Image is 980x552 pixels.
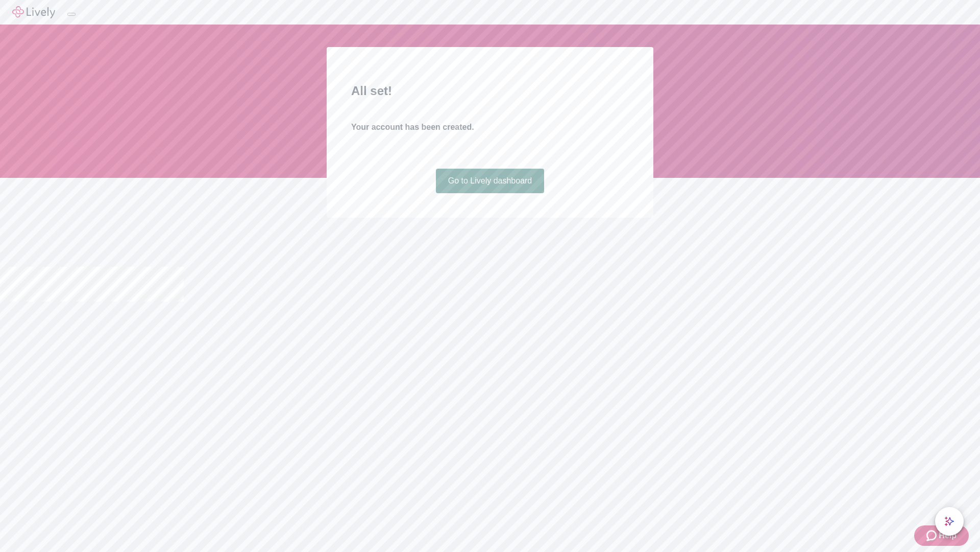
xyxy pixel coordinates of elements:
[351,121,629,133] h4: Your account has been created.
[944,516,954,526] svg: Lively AI Assistant
[12,6,55,18] img: Lively
[935,507,964,536] button: chat
[67,13,76,16] button: Log out
[436,169,545,193] a: Go to Lively dashboard
[351,82,629,100] h2: All set!
[939,530,957,542] span: Help
[914,525,969,546] button: Zendesk support iconHelp
[926,530,939,542] svg: Zendesk support icon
